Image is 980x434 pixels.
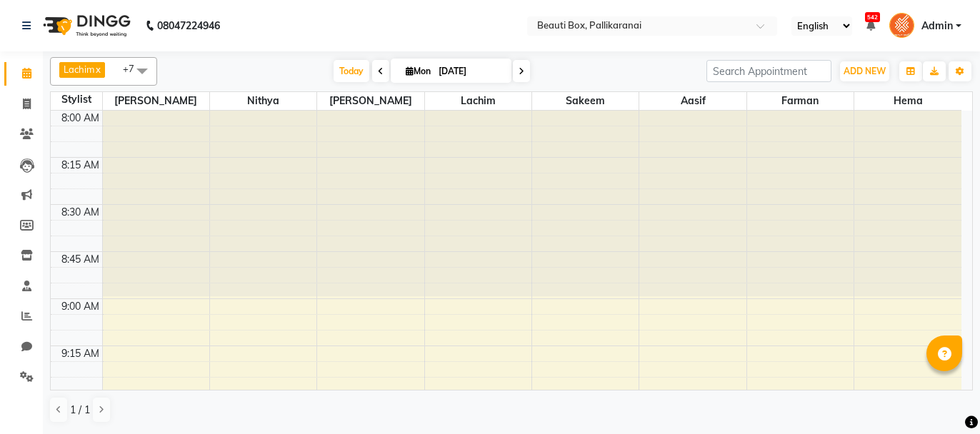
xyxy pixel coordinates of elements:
span: Hema [854,92,961,110]
span: Admin [921,19,953,34]
button: ADD NEW [840,61,889,81]
span: Lachim [425,92,531,110]
a: x [94,64,101,75]
div: 9:00 AM [59,299,102,314]
span: 542 [865,12,880,22]
div: 8:15 AM [59,158,102,173]
span: ADD NEW [844,66,886,76]
input: 2025-09-01 [434,61,506,82]
span: Aasif [639,92,746,110]
iframe: chat widget [920,377,966,420]
span: 1 / 1 [70,403,90,418]
div: 9:15 AM [59,346,102,361]
span: Sakeem [532,92,639,110]
b: 08047224946 [157,6,220,46]
span: +7 [123,63,145,74]
span: Today [334,60,369,82]
span: Mon [402,66,434,76]
div: Stylist [51,92,102,107]
input: Search Appointment [706,60,831,82]
span: Lachim [64,64,94,75]
span: [PERSON_NAME] [103,92,209,110]
div: 8:00 AM [59,111,102,126]
img: logo [36,6,134,46]
span: Nithya [210,92,316,110]
span: Farman [747,92,854,110]
div: 8:30 AM [59,205,102,220]
a: 542 [866,19,875,32]
img: Admin [889,13,914,38]
div: 8:45 AM [59,252,102,267]
span: [PERSON_NAME] [317,92,424,110]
